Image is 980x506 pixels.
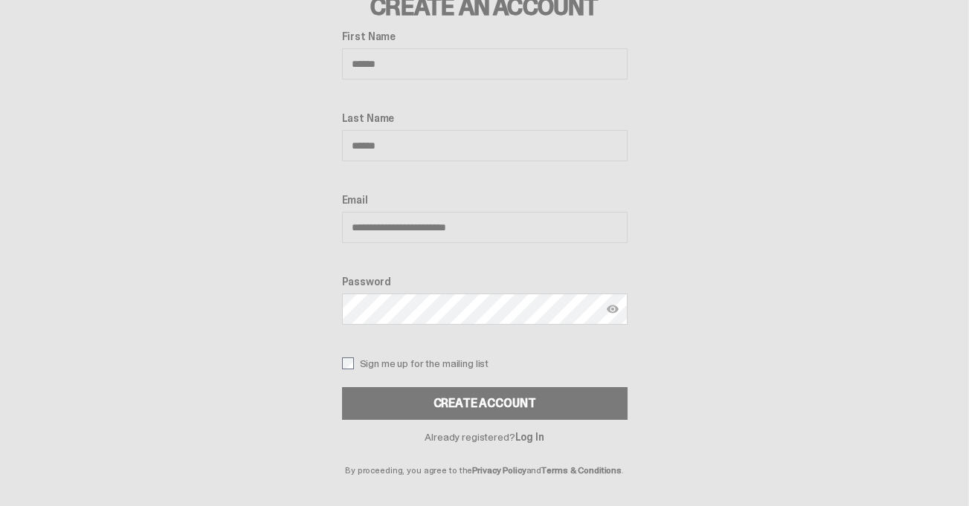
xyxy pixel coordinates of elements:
label: First Name [342,30,628,42]
label: Sign me up for the mailing list [342,357,628,369]
a: Log In [515,430,544,444]
p: By proceeding, you agree to the and . [342,442,628,475]
a: Privacy Policy [472,464,526,476]
input: Sign me up for the mailing list [342,357,354,369]
p: Already registered? [342,432,628,442]
img: Show password [607,303,619,315]
label: Email [342,194,628,206]
label: Last Name [342,112,628,124]
div: Create Account [433,398,536,409]
button: Create Account [342,387,628,420]
label: Password [342,276,628,288]
a: Terms & Conditions [541,464,622,476]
